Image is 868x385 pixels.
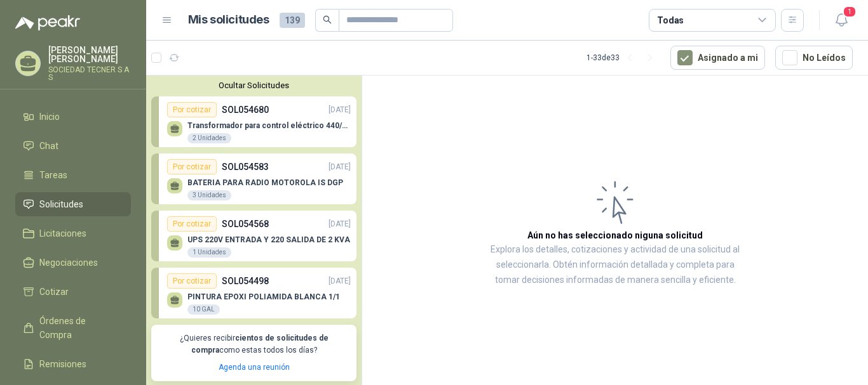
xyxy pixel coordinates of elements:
a: Inicio [15,105,131,129]
a: Por cotizarSOL054498[DATE] PINTURA EPOXI POLIAMIDA BLANCA 1/110 GAL [151,268,356,318]
p: UPS 220V ENTRADA Y 220 SALIDA DE 2 KVA [187,235,350,244]
p: [DATE] [329,275,351,287]
p: PINTURA EPOXI POLIAMIDA BLANCA 1/1 [187,292,340,301]
a: Órdenes de Compra [15,309,131,347]
span: Tareas [39,168,67,182]
span: Inicio [39,110,60,124]
p: Transformador para control eléctrico 440/220/110 - 45O VA. [187,121,351,130]
p: SOL054680 [222,103,269,117]
p: ¿Quieres recibir como estas todos los días? [159,332,349,356]
p: BATERIA PARA RADIO MOTOROLA IS DGP [187,178,343,187]
button: Asignado a mi [670,46,765,70]
a: Tareas [15,163,131,187]
span: Chat [39,139,58,153]
a: Agenda una reunión [219,363,290,372]
h3: Aún no has seleccionado niguna solicitud [527,228,703,242]
div: 3 Unidades [187,190,231,200]
p: [PERSON_NAME] [PERSON_NAME] [48,46,131,63]
div: Por cotizar [167,102,217,117]
div: Todas [657,13,684,27]
button: Ocultar Solicitudes [151,81,356,90]
a: Negociaciones [15,251,131,275]
a: Por cotizarSOL054568[DATE] UPS 220V ENTRADA Y 220 SALIDA DE 2 KVA1 Unidades [151,211,356,261]
button: 1 [830,9,853,32]
div: Por cotizar [167,159,217,174]
a: Cotizar [15,280,131,304]
div: 1 Unidades [187,247,231,258]
p: Explora los detalles, cotizaciones y actividad de una solicitud al seleccionarla. Obtén informaci... [489,242,741,288]
div: Por cotizar [167,273,217,289]
p: SOCIEDAD TECNER S A S [48,66,131,81]
span: Licitaciones [39,226,86,240]
a: Por cotizarSOL054680[DATE] Transformador para control eléctrico 440/220/110 - 45O VA.2 Unidades [151,96,356,147]
img: Logo peakr [15,15,80,30]
div: Por cotizar [167,216,217,232]
div: 1 - 33 de 33 [587,48,660,68]
p: [DATE] [329,104,351,116]
p: SOL054568 [222,217,269,231]
span: 1 [843,6,857,18]
a: Chat [15,134,131,158]
a: Solicitudes [15,192,131,216]
p: [DATE] [329,161,351,173]
span: Cotizar [39,285,69,299]
span: Negociaciones [39,256,98,270]
span: 139 [280,13,305,28]
div: 10 GAL [187,304,220,315]
span: search [323,15,332,24]
h1: Mis solicitudes [188,11,269,29]
p: SOL054583 [222,160,269,174]
p: SOL054498 [222,274,269,288]
p: [DATE] [329,218,351,230]
div: 2 Unidades [187,133,231,143]
span: Remisiones [39,357,86,371]
a: Licitaciones [15,221,131,245]
b: cientos de solicitudes de compra [191,334,329,355]
span: Solicitudes [39,197,83,211]
a: Remisiones [15,352,131,376]
button: No Leídos [775,46,853,70]
a: Por cotizarSOL054583[DATE] BATERIA PARA RADIO MOTOROLA IS DGP3 Unidades [151,153,356,204]
span: Órdenes de Compra [39,314,119,342]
